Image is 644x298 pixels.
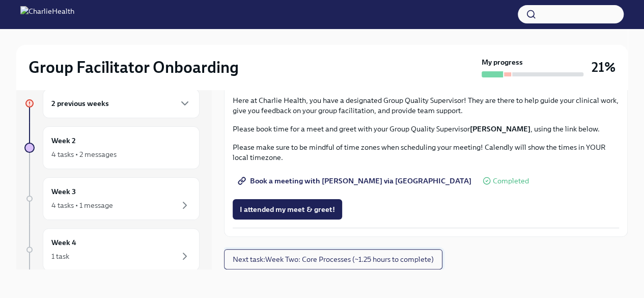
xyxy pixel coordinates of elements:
h3: 21% [592,58,615,76]
a: Week 24 tasks • 2 messages [24,126,200,169]
div: 1 task [51,251,69,261]
a: Week 34 tasks • 1 message [24,177,200,220]
img: CharlieHealth [20,6,74,22]
span: Next task : Week Two: Core Processes (~1.25 hours to complete) [233,254,434,264]
button: Next task:Week Two: Core Processes (~1.25 hours to complete) [224,249,442,269]
h6: Week 2 [51,135,76,146]
div: 4 tasks • 1 message [51,200,113,210]
a: Book a meeting with [PERSON_NAME] via [GEOGRAPHIC_DATA] [233,171,479,191]
span: Completed [493,177,529,185]
a: Week 41 task [24,228,200,271]
button: I attended my meet & greet! [233,199,342,220]
div: 4 tasks • 2 messages [51,149,117,159]
strong: [PERSON_NAME] [470,124,530,133]
span: Book a meeting with [PERSON_NAME] via [GEOGRAPHIC_DATA] [240,176,471,186]
p: Please book time for a meet and greet with your Group Quality Supervisor , using the link below. [233,124,619,134]
h6: 2 previous weeks [51,98,109,109]
div: 2 previous weeks [43,89,200,118]
span: I attended my meet & greet! [240,204,335,214]
p: Here at Charlie Health, you have a designated Group Quality Supervisor! They are there to help gu... [233,95,619,116]
h2: Group Facilitator Onboarding [29,57,239,77]
h6: Week 4 [51,237,76,248]
p: Please make sure to be mindful of time zones when scheduling your meeting! Calendly will show the... [233,142,619,162]
h6: Week 3 [51,186,76,197]
strong: My progress [482,57,523,67]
